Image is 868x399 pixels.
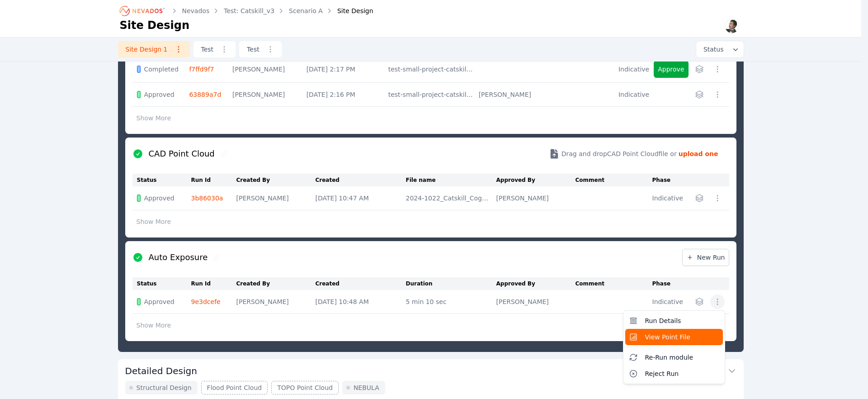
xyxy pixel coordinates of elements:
span: View Point File [645,332,690,342]
button: Re-Run module [625,349,723,366]
span: Run Details [645,316,681,325]
button: Reject Run [625,366,723,382]
button: View Point File [625,329,723,345]
span: Re-Run module [645,353,693,362]
span: Reject Run [645,369,679,378]
button: Run Details [625,313,723,329]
